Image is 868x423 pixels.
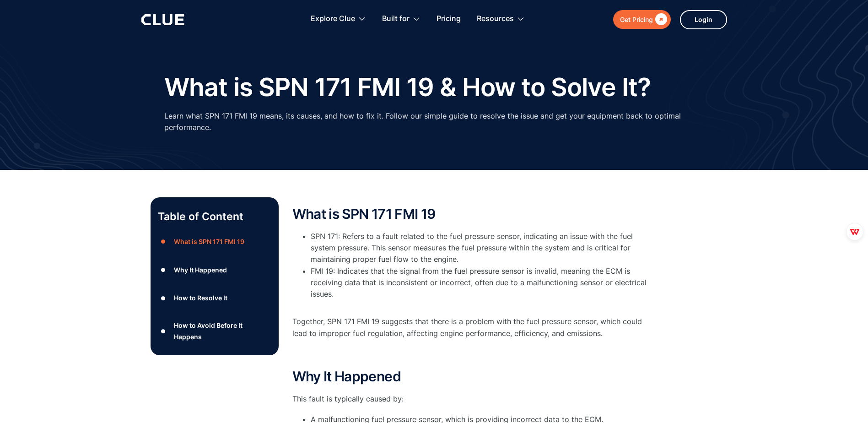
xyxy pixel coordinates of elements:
[477,5,525,33] div: Resources
[382,5,421,33] div: Built for
[174,292,227,304] div: How to Resolve It
[292,369,658,384] h2: Why It Happened
[680,10,727,29] a: Login
[158,209,271,224] p: Table of Content
[311,231,658,266] li: SPN 171: Refers to a fault related to the fuel pressure sensor, indicating an issue with the fuel...
[174,236,244,247] div: What is SPN 171 FMI 19
[653,14,667,25] div: 
[158,235,271,249] a: ●What is SPN 171 FMI 19
[477,5,514,33] div: Resources
[158,263,169,277] div: ●
[292,206,658,222] h2: What is SPN 171 FMI 19
[620,14,653,25] div: Get Pricing
[174,320,271,342] div: How to Avoid Before It Happens
[158,291,169,305] div: ●
[158,324,169,338] div: ●
[311,266,658,312] li: FMI 19: Indicates that the signal from the fuel pressure sensor is invalid, meaning the ECM is re...
[164,73,651,101] h1: What is SPN 171 FMI 19 & How to Solve It?
[311,5,355,33] div: Explore Clue
[292,348,658,360] p: ‍
[158,235,169,249] div: ●
[311,5,366,33] div: Explore Clue
[174,264,227,276] div: Why It Happened
[292,316,658,339] p: Together, SPN 171 FMI 19 suggests that there is a problem with the fuel pressure sensor, which co...
[437,5,461,33] a: Pricing
[158,291,271,305] a: ●How to Resolve It
[292,393,658,405] p: This fault is typically caused by:
[158,263,271,277] a: ●Why It Happened
[158,320,271,342] a: ●How to Avoid Before It Happens
[164,110,704,133] p: Learn what SPN 171 FMI 19 means, its causes, and how to fix it. Follow our simple guide to resolv...
[613,10,671,29] a: Get Pricing
[382,5,410,33] div: Built for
